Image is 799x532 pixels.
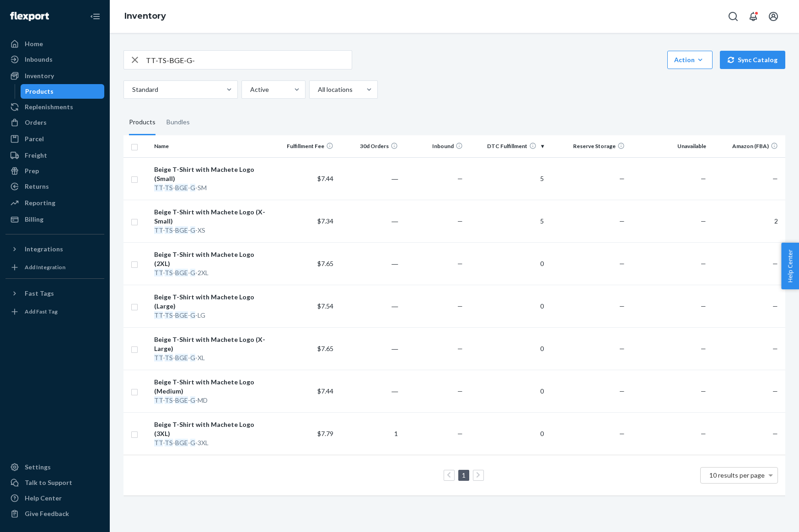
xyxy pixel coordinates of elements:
div: Beige T-Shirt with Machete Logo (Medium) [154,378,268,396]
a: Add Integration [5,260,104,275]
span: — [619,175,625,182]
span: $7.34 [317,217,333,225]
img: Flexport logo [10,12,49,21]
a: Returns [5,179,104,194]
em: TT [154,439,163,447]
span: — [772,345,778,352]
button: Talk to Support [5,475,104,490]
div: Give Feedback [25,509,69,518]
span: — [772,302,778,310]
a: Parcel [5,132,104,146]
em: BGE [175,226,188,234]
td: ― [337,242,402,285]
span: — [701,175,706,182]
span: — [701,345,706,352]
span: $7.54 [317,302,333,310]
div: Beige T-Shirt with Machete Logo (X-Large) [154,335,268,353]
em: BGE [175,439,188,447]
a: Orders [5,115,104,130]
button: Close Navigation [86,7,104,26]
a: Inbounds [5,52,104,67]
div: Help Center [25,494,62,503]
button: Open Search Box [724,7,742,26]
td: ― [337,200,402,242]
span: — [701,430,706,437]
span: — [457,345,463,352]
em: G [190,311,195,319]
td: 0 [467,370,547,412]
em: G [190,269,195,277]
a: Settings [5,460,104,474]
td: 1 [337,412,402,455]
a: Inventory [5,69,104,83]
td: 0 [467,327,547,370]
em: G [190,439,195,447]
span: — [457,430,463,437]
button: Give Feedback [5,506,104,521]
div: Reporting [25,198,55,207]
em: TT [154,354,163,362]
a: Freight [5,148,104,163]
span: 10 results per page [709,471,765,479]
em: G [190,226,195,234]
span: — [772,430,778,437]
div: Settings [25,463,51,472]
em: TT [154,311,163,319]
ol: breadcrumbs [117,3,173,30]
a: Inventory [124,11,166,21]
div: Bundles [166,110,190,135]
em: TS [165,396,173,404]
span: — [619,430,625,437]
span: $7.65 [317,260,333,267]
span: $7.44 [317,175,333,182]
span: — [457,302,463,310]
div: - - - -XS [154,226,268,235]
div: Beige T-Shirt with Machete Logo (3XL) [154,420,268,438]
iframe: Opens a widget where you can chat to one of our agents [740,505,790,527]
span: — [619,387,625,395]
em: TS [165,439,173,447]
th: DTC Fulfillment [467,135,547,157]
button: Open notifications [744,7,762,26]
td: 0 [467,242,547,285]
td: ― [337,370,402,412]
em: BGE [175,311,188,319]
em: G [190,354,195,362]
div: Inbounds [25,55,53,64]
em: TT [154,396,163,404]
em: TS [165,311,173,319]
div: - - - -MD [154,396,268,405]
div: Returns [25,182,49,191]
button: Integrations [5,242,104,256]
th: 30d Orders [337,135,402,157]
em: BGE [175,184,188,192]
div: Prep [25,166,39,176]
span: — [457,217,463,225]
span: — [619,345,625,352]
button: Help Center [781,243,799,289]
span: — [701,217,706,225]
th: Inbound [402,135,467,157]
div: Parcel [25,134,44,144]
button: Fast Tags [5,286,104,301]
td: ― [337,285,402,327]
a: Products [21,84,105,99]
div: Talk to Support [25,478,72,487]
th: Unavailable [628,135,709,157]
span: — [457,387,463,395]
span: $7.44 [317,387,333,395]
button: Sync Catalog [720,51,785,69]
span: — [457,175,463,182]
div: Integrations [25,245,63,254]
a: Add Fast Tag [5,304,104,319]
input: Active [249,85,250,94]
span: — [772,175,778,182]
span: — [701,387,706,395]
div: Beige T-Shirt with Machete Logo (X-Small) [154,207,268,226]
div: Fast Tags [25,289,54,298]
a: Home [5,37,104,51]
div: - - - -2XL [154,268,268,277]
em: BGE [175,354,188,362]
div: Beige T-Shirt with Machete Logo (2XL) [154,250,268,268]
